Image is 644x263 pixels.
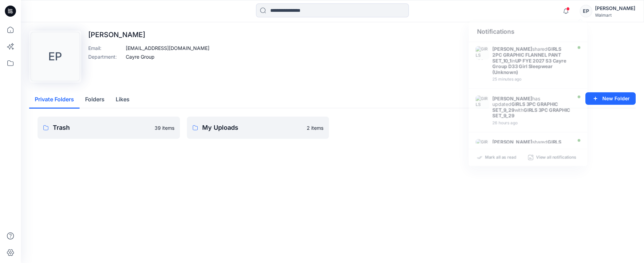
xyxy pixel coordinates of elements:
img: GIRLS 3PC GRAPHIC SET_9_29 [476,139,489,153]
strong: [PERSON_NAME] [493,46,532,52]
a: Trash39 items [38,117,180,139]
button: Likes [110,91,135,109]
p: Cayre Group [126,53,155,60]
div: EP [580,5,592,17]
div: Tuesday, September 30, 2025 14:43 [493,120,570,125]
strong: [PERSON_NAME] [493,95,532,101]
p: My Uploads [202,123,303,133]
button: Folders [80,91,110,109]
div: shared in [493,139,570,162]
strong: GIRLS 3PC GRAPHIC SET_9_29 [493,139,562,151]
div: shared in [493,46,570,75]
div: Walmart [595,12,635,18]
div: EP [31,32,80,81]
p: View all notifications [536,154,576,161]
strong: [PERSON_NAME] [493,139,532,145]
button: Private Folders [29,91,80,109]
p: 39 items [155,124,174,131]
div: Wednesday, October 01, 2025 16:12 [493,77,570,82]
p: Department : [88,53,123,60]
p: Trash [53,123,150,133]
div: has updated with [493,95,570,118]
div: Notifications [469,22,587,42]
strong: GIRLS 3PC GRAPHIC SET_9_29 [493,101,558,113]
button: New Folder [585,92,636,105]
p: [EMAIL_ADDRESS][DOMAIN_NAME] [126,44,209,52]
img: GIRLS 3PC GRAPHIC SET_9_29 [476,95,489,109]
strong: GIRLS 2PC GRAPHIC FLANNEL PANT SET_10_1 [493,46,562,63]
strong: GIRLS 3PC GRAPHIC SET_9_29 [493,107,570,118]
p: 2 items [307,124,323,131]
div: [PERSON_NAME] [595,4,635,12]
a: My Uploads2 items [187,117,329,139]
strong: UP FYE 2027 S3 Cayre Group D33 Girl Sleepwear (Unknown) [493,58,566,75]
img: GIRLS 2PC GRAPHIC FLANNEL PANT SET_10_1 [476,46,489,60]
p: Mark all as read [485,154,516,161]
p: Email : [88,44,123,52]
p: [PERSON_NAME] [88,31,209,39]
